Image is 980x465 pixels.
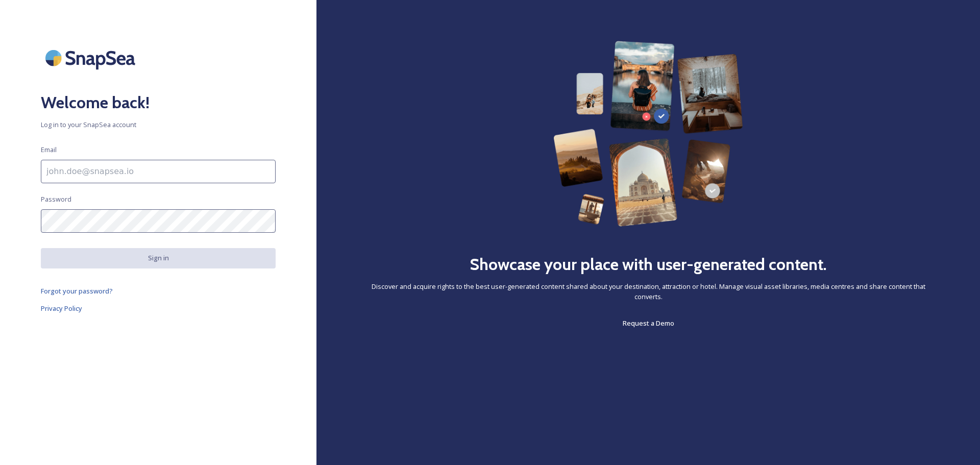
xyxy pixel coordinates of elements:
[357,282,939,301] span: Discover and acquire rights to the best user-generated content shared about your destination, att...
[41,90,276,115] h2: Welcome back!
[41,120,276,130] span: Log in to your SnapSea account
[41,304,82,313] span: Privacy Policy
[623,319,674,328] span: Request a Demo
[553,41,743,227] img: 63b42ca75bacad526042e722_Group%20154-p-800.png
[41,145,57,155] span: Email
[623,317,674,329] a: Request a Demo
[41,248,276,268] button: Sign in
[41,194,71,204] span: Password
[41,285,276,297] a: Forgot your password?
[41,286,113,296] span: Forgot your password?
[41,302,276,314] a: Privacy Policy
[41,160,276,183] input: john.doe@snapsea.io
[470,252,827,277] h2: Showcase your place with user-generated content.
[41,41,143,75] img: SnapSea Logo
